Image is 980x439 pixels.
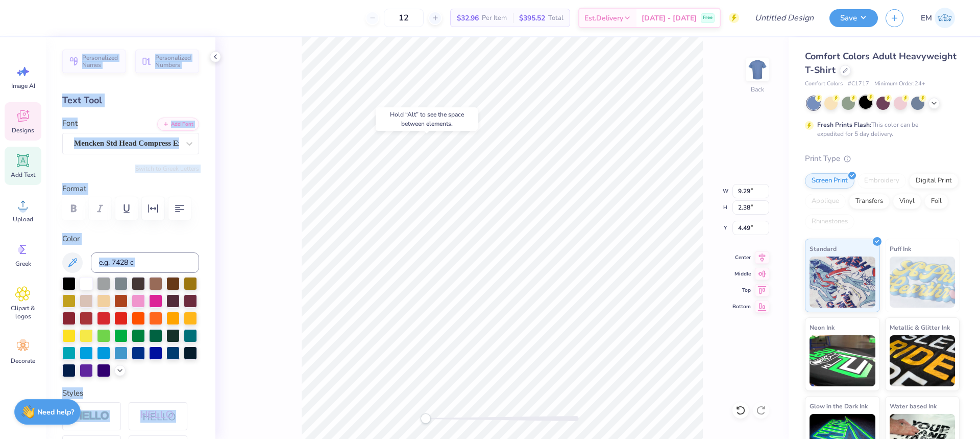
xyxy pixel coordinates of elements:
div: This color can be expedited for 5 day delivery. [817,120,943,138]
img: Standard [810,257,875,308]
span: $395.52 [519,13,545,24]
span: Personalized Names [82,54,120,68]
label: Styles [62,387,83,399]
img: Stroke [74,410,110,422]
span: Comfort Colors [805,80,843,88]
img: Metallic & Glitter Ink [890,335,955,386]
button: Personalized Names [62,50,126,73]
span: Est. Delivery [584,13,623,24]
span: Puff Ink [890,243,911,254]
span: Upload [13,215,33,223]
span: Minimum Order: 24 + [874,80,925,88]
div: Digital Print [909,173,959,189]
span: Standard [810,243,837,254]
button: Personalized Numbers [135,50,199,73]
a: EM [916,8,960,28]
div: Text Tool [62,94,199,107]
div: Transfers [849,194,890,209]
div: Accessibility label [421,413,431,424]
span: Add Text [11,171,35,179]
div: Foil [924,194,948,209]
span: Metallic & Glitter Ink [890,322,950,333]
img: Emily Mcclelland [935,8,955,28]
img: Neon Ink [810,335,875,386]
span: Water based Ink [890,401,937,411]
span: [DATE] - [DATE] [642,13,697,24]
div: Rhinestones [805,214,854,229]
input: – – [384,9,424,27]
span: Free [703,14,713,21]
div: Screen Print [805,173,854,189]
span: Comfort Colors Adult Heavyweight T-Shirt [805,50,957,76]
div: Applique [805,194,846,209]
div: Vinyl [893,194,921,209]
span: $32.96 [457,13,479,24]
span: Middle [732,270,751,278]
span: Decorate [11,357,35,365]
span: Per Item [482,13,507,24]
img: Puff Ink [890,257,955,308]
span: Image AI [11,82,35,90]
span: Designs [12,126,34,134]
button: Switch to Greek Letters [135,165,199,173]
label: Font [62,118,78,129]
div: Embroidery [857,173,906,189]
label: Color [62,233,199,245]
span: Total [548,13,563,24]
div: Print Type [805,153,960,165]
span: Greek [15,260,31,268]
strong: Fresh Prints Flash: [817,121,871,129]
button: Save [829,9,878,27]
span: Top [732,286,751,294]
span: Bottom [732,303,751,311]
span: EM [921,12,932,24]
span: Glow in the Dark Ink [810,401,868,411]
span: Personalized Numbers [155,54,193,68]
span: # C1717 [848,80,869,88]
span: Neon Ink [810,322,835,333]
div: Back [751,85,764,94]
img: Shadow [140,410,176,423]
strong: Need help? [37,407,74,417]
label: Format [62,183,199,195]
img: Back [747,59,768,80]
div: Hold “Alt” to see the space between elements. [376,107,478,131]
input: Untitled Design [747,8,822,28]
button: Add Font [157,118,199,131]
span: Clipart & logos [6,304,40,320]
span: Center [732,253,751,262]
input: e.g. 7428 c [91,252,199,273]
